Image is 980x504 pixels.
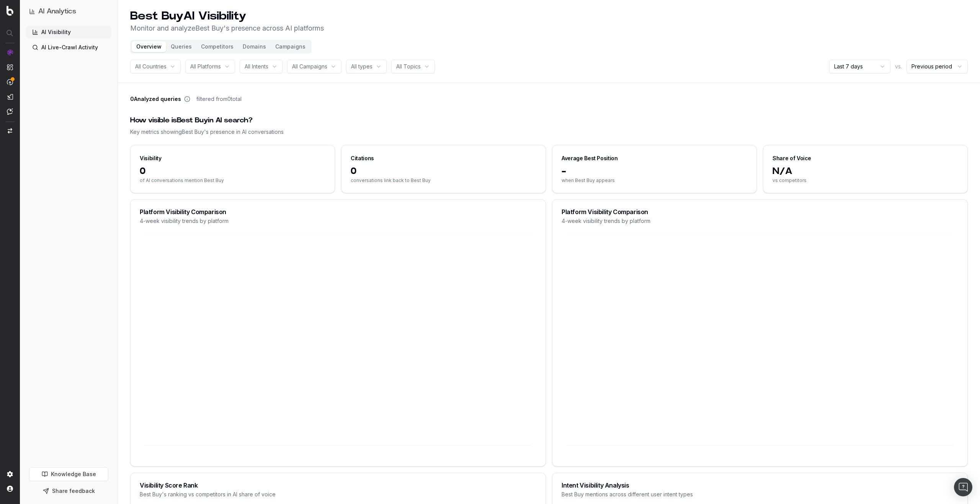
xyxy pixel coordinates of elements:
a: Knowledge Base [29,467,108,481]
button: Overview [132,41,166,52]
span: when Best Buy appears [562,177,747,184]
img: My account [7,486,13,492]
div: Open Intercom Messenger [954,478,972,496]
img: Activation [7,79,13,85]
div: Platform Visibility Comparison [562,209,958,215]
span: 0 Analyzed queries [130,95,181,103]
img: Switch project [8,128,12,133]
button: Queries [166,41,196,52]
div: Platform Visibility Comparison [140,209,536,215]
div: 4-week visibility trends by platform [562,217,958,225]
div: Best Buy mentions across different user intent types [562,491,958,498]
img: Assist [7,108,13,115]
img: Intelligence [7,64,13,70]
span: All Platforms [190,63,221,70]
span: conversations link back to Best Buy [351,177,536,184]
div: Average Best Position [562,154,618,162]
div: Citations [351,154,374,162]
span: of AI conversations mention Best Buy [140,177,325,184]
span: 0 [140,165,325,177]
span: All Campaigns [292,63,327,70]
span: vs. [895,63,902,70]
h1: Best Buy AI Visibility [130,9,324,23]
span: 0 [351,165,536,177]
span: N/A [773,165,958,177]
div: How visible is Best Buy in AI search? [130,115,968,126]
span: vs competitors [773,177,958,184]
span: - [562,165,747,177]
div: Key metrics showing Best Buy 's presence in AI conversations [130,128,968,136]
img: Setting [7,471,13,477]
span: All Topics [396,63,421,70]
div: Intent Visibility Analysis [562,482,958,488]
img: Analytics [7,49,13,55]
div: 4-week visibility trends by platform [140,217,536,225]
div: Visibility Score Rank [140,482,536,488]
h1: AI Analytics [38,6,76,17]
span: filtered from 0 total [196,95,242,103]
img: Studio [7,94,13,100]
div: Share of Voice [773,154,811,162]
p: Monitor and analyze Best Buy 's presence across AI platforms [130,23,324,34]
span: All Countries [135,63,167,70]
button: Share feedback [29,484,108,498]
div: Best Buy 's ranking vs competitors in AI share of voice [140,491,536,498]
img: Botify logo [7,6,13,16]
div: Visibility [140,154,162,162]
button: Campaigns [271,41,310,52]
span: All Intents [245,63,268,70]
button: Domains [238,41,271,52]
button: AI Analytics [29,6,108,17]
a: AI Visibility [26,26,111,38]
a: AI Live-Crawl Activity [26,41,111,54]
button: Competitors [196,41,238,52]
